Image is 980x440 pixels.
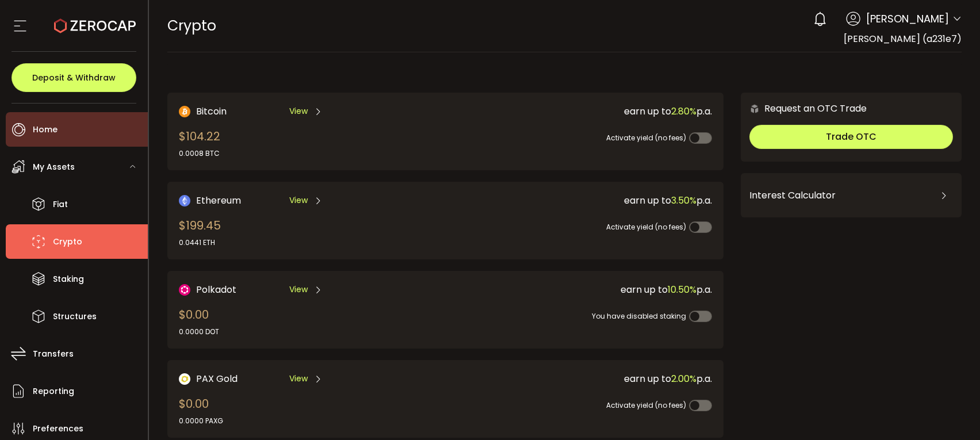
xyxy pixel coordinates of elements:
div: $199.45 [179,217,221,248]
span: PAX Gold [196,372,238,386]
img: PAX Gold [179,373,190,385]
span: Bitcoin [196,104,227,118]
div: 0.0008 BTC [179,148,220,159]
img: Ethereum [179,195,190,206]
div: earn up to p.a. [442,193,712,208]
div: earn up to p.a. [442,104,712,118]
div: Interest Calculator [749,182,953,209]
img: DOT [179,284,190,296]
div: Request an OTC Trade [741,101,867,116]
span: 3.50% [671,194,696,207]
button: Trade OTC [749,125,953,149]
iframe: Chat Widget [922,385,980,440]
span: Activate yield (no fees) [606,133,686,143]
div: 0.0000 PAXG [179,416,223,426]
span: Crypto [167,16,216,36]
div: earn up to p.a. [442,282,712,297]
span: Activate yield (no fees) [606,222,686,232]
span: Staking [53,271,84,288]
div: 0.0441 ETH [179,238,221,248]
span: Preferences [33,420,83,437]
span: Ethereum [196,193,241,208]
span: 2.80% [671,105,696,118]
div: earn up to p.a. [442,372,712,386]
span: Reporting [33,383,74,400]
span: [PERSON_NAME] (a231e7) [844,32,962,45]
span: 10.50% [668,283,696,296]
span: Structures [53,308,97,325]
span: View [289,105,308,117]
span: Activate yield (no fees) [606,400,686,410]
span: [PERSON_NAME] [866,11,949,26]
span: My Assets [33,159,75,175]
span: View [289,194,308,206]
div: $0.00 [179,395,223,426]
span: View [289,373,308,385]
span: 2.00% [671,372,696,385]
span: Crypto [53,234,82,250]
img: Bitcoin [179,106,190,117]
span: Transfers [33,346,74,362]
div: $0.00 [179,306,219,337]
span: Fiat [53,196,68,213]
button: Deposit & Withdraw [12,63,136,92]
span: You have disabled staking [592,311,686,321]
span: Home [33,121,58,138]
span: View [289,284,308,296]
div: 0.0000 DOT [179,327,219,337]
img: 6nGpN7MZ9FLuBP83NiajKbTRY4UzlzQtBKtCrLLspmCkSvCZHBKvY3NxgQaT5JnOQREvtQ257bXeeSTueZfAPizblJ+Fe8JwA... [749,104,760,114]
div: $104.22 [179,128,220,159]
span: Polkadot [196,282,236,297]
span: Deposit & Withdraw [32,74,116,82]
span: Trade OTC [826,130,876,143]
